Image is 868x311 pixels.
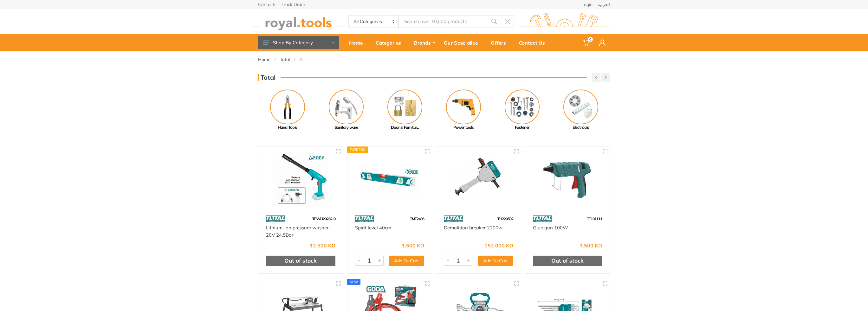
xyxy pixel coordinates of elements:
div: Hand Tools [258,124,317,131]
div: new [347,279,361,285]
a: Electricals [551,90,610,131]
img: royal.tools Logo [519,13,610,30]
img: royal.tools Logo [253,13,344,30]
div: Offers [486,36,515,49]
img: 86.webp [444,213,463,224]
li: All [299,56,314,63]
button: Shop By Category [258,36,339,49]
a: Demolition breaker 2200w [444,225,502,231]
a: Our Specialize [439,34,486,51]
a: Offers [486,34,515,51]
input: Site search [399,15,488,28]
a: Fastener [493,90,551,131]
div: Categories [371,36,410,49]
a: Sanitary ware [317,90,375,131]
div: 152.000 KD [484,243,513,248]
a: Home [345,34,371,51]
span: TH220502 [497,216,513,221]
img: Royal - Door & Furniture Hardware [387,90,422,124]
div: Power tools [434,124,493,131]
span: 0 [588,37,593,42]
span: TT101111 [587,216,602,221]
h3: Total [258,74,275,81]
span: TPWLI20282-0 [312,216,335,221]
div: Brands [410,36,439,49]
img: Royal - Hand Tools [270,90,305,124]
img: Royal Tools - Spirit level 40cm [353,152,426,207]
a: 0 [579,34,595,51]
img: Royal - Electricals [563,90,598,124]
div: Our Specialize [439,36,486,49]
div: Out of stock [266,256,335,266]
div: 3.500 KD [580,243,602,248]
div: Contact Us [515,36,554,49]
a: Spirit level 40cm [355,225,391,231]
div: Home [345,36,371,49]
img: 86.webp [266,213,285,224]
div: Out of stock [533,256,602,266]
img: Royal Tools - Lithium-ion pressure washer 20V 24.5Bar [264,152,337,207]
a: Contacts [258,2,276,7]
div: Electricals [551,124,610,131]
a: Hand Tools [258,90,317,131]
nav: breadcrumb [258,56,610,63]
img: Royal - Sanitary ware [329,90,364,124]
a: Contact Us [515,34,554,51]
img: Royal Tools - Glue gun 100W [531,152,604,207]
img: 86.webp [355,213,374,224]
div: Sanitary ware [317,124,375,131]
div: 1.500 KD [402,243,424,248]
a: Login [581,2,593,7]
a: Power tools [434,90,493,131]
a: Lithium-ion pressure washer 20V 24.5Bar [266,225,328,238]
a: Glue gun 100W [533,225,568,231]
a: Track Order [282,2,305,7]
img: Royal - Fastener [505,90,540,124]
a: Total [280,56,290,63]
a: Door & Furnitur... [375,90,434,131]
img: Royal Tools - Demolition breaker 2200w [442,152,515,207]
div: Fastener [493,124,551,131]
button: Add To Cart [389,256,424,266]
img: Royal - Power tools [446,90,481,124]
a: Home [258,56,270,63]
span: TMT2406 [410,216,424,221]
button: Add To Cart [478,256,513,266]
a: Categories [371,34,410,51]
a: العربية [598,2,610,7]
div: 12.500 KD [310,243,335,248]
div: Door & Furnitur... [375,124,434,131]
select: Category [349,16,399,28]
img: 86.webp [533,213,552,224]
div: Express [347,146,368,153]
